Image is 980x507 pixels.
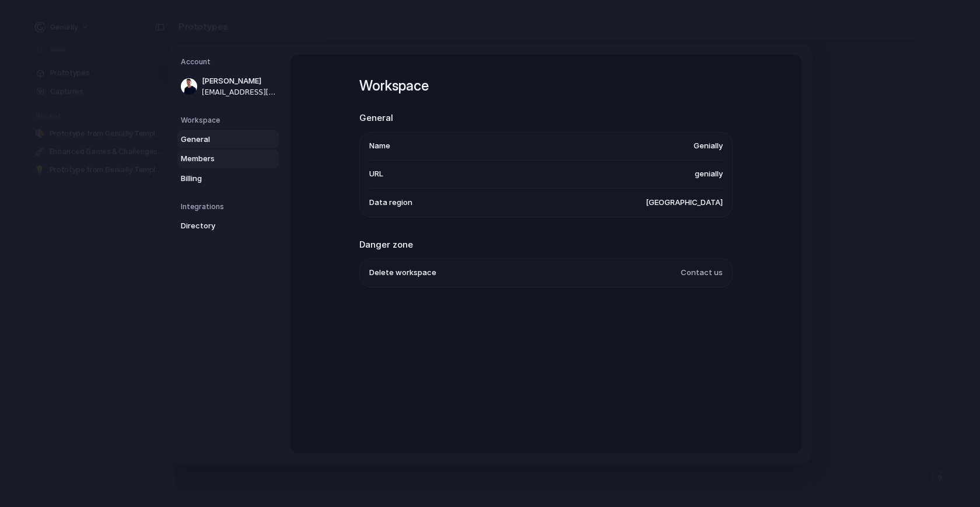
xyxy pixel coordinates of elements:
[369,140,390,152] span: Name
[181,114,279,125] h5: Workspace
[359,238,733,251] h2: Danger zone
[181,133,256,145] span: General
[681,267,723,279] span: Contact us
[181,202,279,212] h5: Integrations
[177,169,279,187] a: Billing
[646,196,723,208] span: [GEOGRAPHIC_DATA]
[181,172,256,184] span: Billing
[359,75,733,96] h1: Workspace
[177,130,279,148] a: General
[177,150,279,168] a: Members
[177,217,279,235] a: Directory
[695,168,723,180] span: genially
[369,267,436,279] span: Delete workspace
[369,168,383,180] span: URL
[694,140,723,152] span: Genially
[177,72,279,101] a: [PERSON_NAME][EMAIL_ADDRESS][DOMAIN_NAME]
[369,196,412,208] span: Data region
[181,153,256,165] span: Members
[202,86,276,97] span: [EMAIL_ADDRESS][DOMAIN_NAME]
[181,57,279,67] h5: Account
[202,75,276,87] span: [PERSON_NAME]
[181,220,256,232] span: Directory
[359,112,733,125] h2: General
